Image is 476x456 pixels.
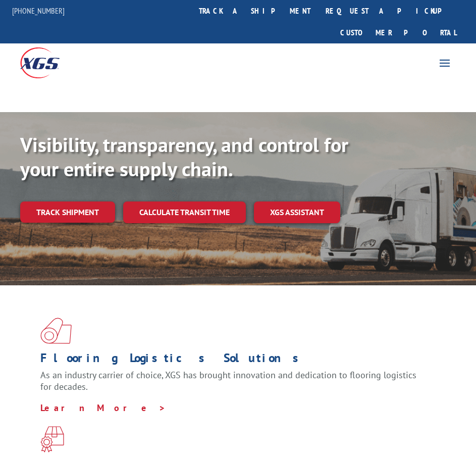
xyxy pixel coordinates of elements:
img: xgs-icon-total-supply-chain-intelligence-red [40,318,72,344]
img: xgs-icon-focused-on-flooring-red [40,426,64,452]
span: As an industry carrier of choice, XGS has brought innovation and dedication to flooring logistics... [40,369,416,393]
h1: Flooring Logistics Solutions [40,352,428,369]
a: Learn More > [40,402,166,414]
a: [PHONE_NUMBER] [12,6,65,16]
a: Track shipment [20,201,115,223]
a: XGS ASSISTANT [254,201,340,223]
b: Visibility, transparency, and control for your entire supply chain. [20,131,348,182]
a: Customer Portal [333,22,464,43]
a: Calculate transit time [123,201,246,223]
